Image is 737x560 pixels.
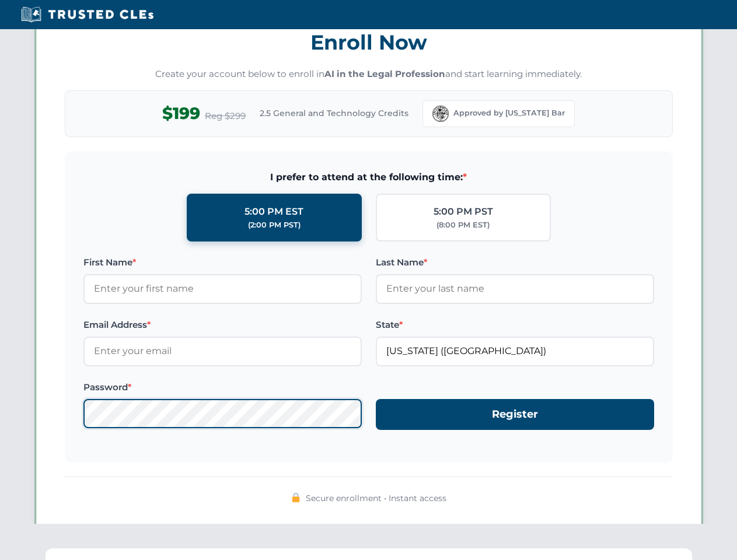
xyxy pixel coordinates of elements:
[376,399,654,430] button: Register
[18,6,157,23] img: Trusted CLEs
[376,318,654,332] label: State
[248,219,301,231] div: (2:00 PM PST)
[324,68,445,79] strong: AI in the Legal Profession
[83,170,654,185] span: I prefer to attend at the following time:
[83,256,362,269] label: First Name
[306,492,446,505] span: Secure enrollment • Instant access
[376,274,654,303] input: Enter your last name
[65,68,673,81] p: Create your account below to enroll in and start learning immediately.
[205,109,246,123] span: Reg $299
[291,493,301,502] img: 🔒
[162,100,200,127] span: $199
[83,380,362,394] label: Password
[436,219,490,231] div: (8:00 PM EST)
[83,337,362,366] input: Enter your email
[244,204,303,219] div: 5:00 PM EST
[83,318,362,332] label: Email Address
[65,24,673,61] h3: Enroll Now
[376,337,654,366] input: Florida (FL)
[432,106,449,122] img: Florida Bar
[260,107,408,120] span: 2.5 General and Technology Credits
[376,256,654,269] label: Last Name
[453,107,565,119] span: Approved by [US_STATE] Bar
[434,204,493,219] div: 5:00 PM PST
[83,274,362,303] input: Enter your first name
